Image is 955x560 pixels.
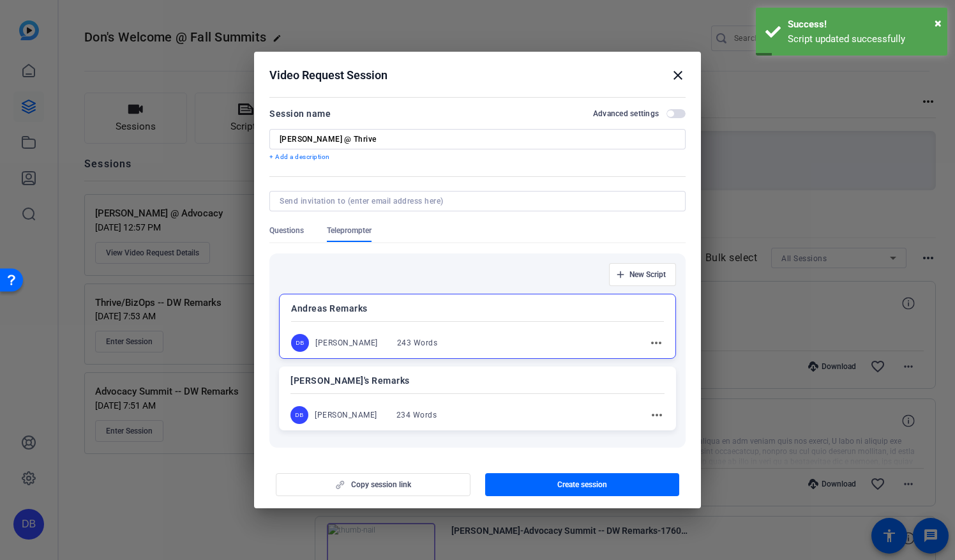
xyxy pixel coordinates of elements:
[269,68,686,83] div: Video Request Session
[315,338,378,348] div: [PERSON_NAME]
[935,15,942,31] span: ×
[935,13,942,33] button: Close
[788,17,938,32] div: Success!
[280,134,675,144] input: Enter Session Name
[269,225,304,236] span: Questions
[788,32,938,47] div: Script updated successfully
[315,410,377,420] div: [PERSON_NAME]
[291,334,309,352] div: DB
[280,196,670,206] input: Send invitation to (enter email address here)
[629,269,666,280] span: New Script
[593,109,659,119] h2: Advanced settings
[290,406,308,424] div: DB
[649,335,664,351] mat-icon: more_horiz
[670,68,686,83] mat-icon: close
[557,480,607,490] span: Create session
[396,410,437,420] div: 234 Words
[290,373,665,388] p: [PERSON_NAME]'s Remarks
[269,106,331,121] div: Session name
[327,225,372,236] span: Teleprompter
[609,263,676,286] button: New Script
[291,301,664,316] p: Andreas Remarks
[485,473,680,496] button: Create session
[397,338,438,348] div: 243 Words
[269,152,686,162] p: + Add a description
[649,407,665,423] mat-icon: more_horiz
